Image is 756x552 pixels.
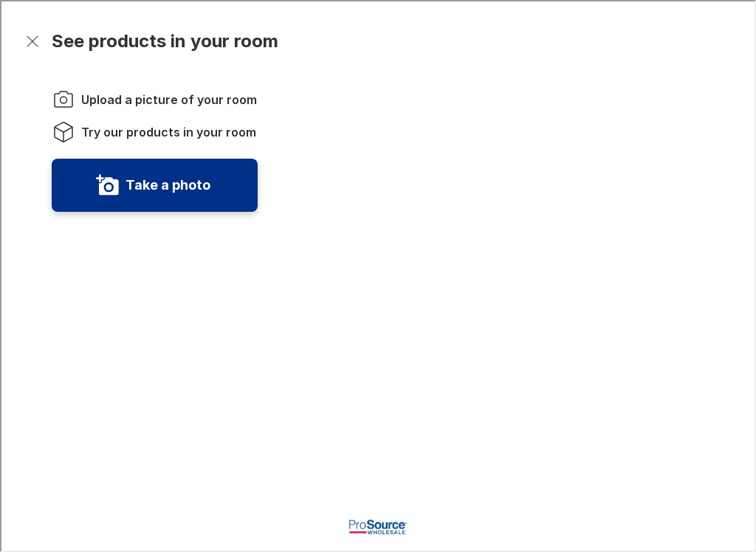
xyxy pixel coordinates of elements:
[317,510,436,541] img: ProSource of Roanoke logo
[124,172,209,196] label: Take a photo
[80,123,255,139] span: Try our products in your room
[329,92,703,466] video: You will be able to see the selected and other products in your room.
[50,86,256,142] ol: Instructions
[18,27,44,53] button: Exit visualizer
[80,90,255,106] span: Upload a picture of your room
[50,157,256,210] button: Upload a picture of your room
